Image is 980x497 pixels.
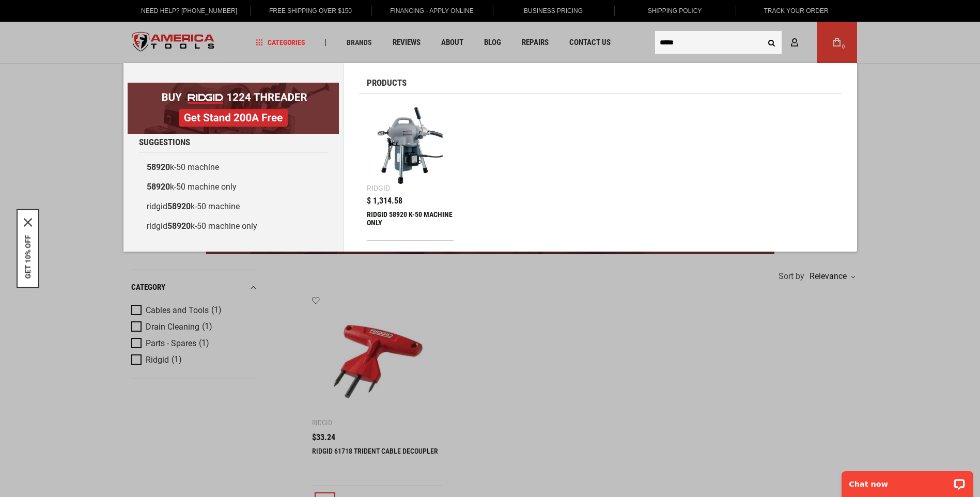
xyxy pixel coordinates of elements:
span: Brands [347,39,372,46]
button: Search [762,33,782,52]
button: GET 10% OFF [24,235,32,279]
span: Suggestions [139,138,190,147]
b: 58920 [167,221,191,231]
span: $ 1,314.58 [367,197,402,205]
a: ridgid58920k-50 machine only [139,216,328,236]
iframe: LiveChat chat widget [835,464,980,497]
a: Brands [342,36,377,50]
a: 58920k-50 machine [139,158,328,177]
div: RIDGID 58920 K-50 MACHINE ONLY [367,210,454,235]
svg: close icon [24,219,32,227]
button: Close [24,219,32,227]
a: ridgid58920k-50 machine [139,197,328,216]
span: Categories [256,39,305,46]
a: RIDGID 58920 K-50 MACHINE ONLY Ridgid $ 1,314.58 RIDGID 58920 K-50 MACHINE ONLY [367,102,454,240]
span: Products [367,79,407,87]
b: 58920 [147,182,170,192]
img: BOGO: Buy RIDGID® 1224 Threader, Get Stand 200A Free! [128,83,339,134]
a: 58920k-50 machine only [139,177,328,197]
b: 58920 [147,162,170,172]
a: Categories [251,36,310,50]
b: 58920 [167,201,191,211]
img: RIDGID 58920 K-50 MACHINE ONLY [372,107,449,184]
a: BOGO: Buy RIDGID® 1224 Threader, Get Stand 200A Free! [128,83,339,90]
div: Ridgid [367,184,390,192]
